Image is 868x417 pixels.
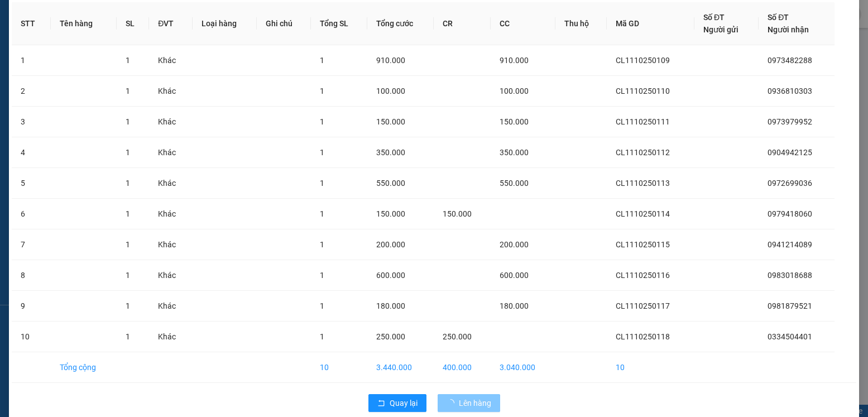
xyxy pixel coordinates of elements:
[193,2,257,45] th: Loại hàng
[12,291,51,322] td: 9
[149,199,193,229] td: Khác
[607,2,694,45] th: Mã GD
[376,148,405,157] span: 350.000
[149,76,193,107] td: Khác
[768,117,812,126] span: 0973979952
[149,107,193,137] td: Khác
[320,148,324,157] span: 1
[126,271,130,280] span: 1
[616,332,670,341] span: CL1110250118
[126,56,130,65] span: 1
[126,332,130,341] span: 1
[149,291,193,322] td: Khác
[149,45,193,76] td: Khác
[311,2,367,45] th: Tổng SL
[311,352,367,383] td: 10
[616,240,670,249] span: CL1110250115
[376,301,405,310] span: 180.000
[368,394,426,412] button: rollbackQuay lại
[607,352,694,383] td: 10
[12,322,51,352] td: 10
[500,179,529,188] span: 550.000
[616,148,670,157] span: CL1110250112
[320,179,324,188] span: 1
[51,352,117,383] td: Tổng cộng
[367,352,434,383] td: 3.440.000
[447,399,459,407] span: loading
[12,260,51,291] td: 8
[12,107,51,137] td: 3
[126,117,130,126] span: 1
[443,332,472,341] span: 250.000
[320,209,324,218] span: 1
[149,322,193,352] td: Khác
[12,137,51,168] td: 4
[320,301,324,310] span: 1
[126,87,130,95] span: 1
[491,352,555,383] td: 3.040.000
[768,271,812,280] span: 0983018688
[376,179,405,188] span: 550.000
[126,301,130,310] span: 1
[616,56,670,65] span: CL1110250109
[768,240,812,249] span: 0941214089
[768,332,812,341] span: 0334504401
[768,179,812,188] span: 0972699036
[376,271,405,280] span: 600.000
[320,56,324,65] span: 1
[12,199,51,229] td: 6
[616,179,670,188] span: CL1110250113
[768,87,812,95] span: 0936810303
[390,397,418,409] span: Quay lại
[500,240,529,249] span: 200.000
[616,209,670,218] span: CL1110250114
[616,117,670,126] span: CL1110250111
[491,2,555,45] th: CC
[376,240,405,249] span: 200.000
[438,394,500,412] button: Lên hàng
[768,209,812,218] span: 0979418060
[500,301,529,310] span: 180.000
[12,168,51,199] td: 5
[12,229,51,260] td: 7
[703,13,725,22] span: Số ĐT
[126,179,130,188] span: 1
[376,56,405,65] span: 910.000
[768,56,812,65] span: 0973482288
[126,148,130,157] span: 1
[434,2,491,45] th: CR
[555,2,607,45] th: Thu hộ
[703,25,738,34] span: Người gửi
[12,2,51,45] th: STT
[768,301,812,310] span: 0981879521
[500,271,529,280] span: 600.000
[500,87,529,95] span: 100.000
[117,2,149,45] th: SL
[616,301,670,310] span: CL1110250117
[376,332,405,341] span: 250.000
[500,148,529,157] span: 350.000
[768,148,812,157] span: 0904942125
[616,271,670,280] span: CL1110250116
[768,25,809,34] span: Người nhận
[51,2,117,45] th: Tên hàng
[149,137,193,168] td: Khác
[367,2,434,45] th: Tổng cước
[500,56,529,65] span: 910.000
[443,209,472,218] span: 150.000
[434,352,491,383] td: 400.000
[320,117,324,126] span: 1
[768,13,789,22] span: Số ĐT
[459,397,491,409] span: Lên hàng
[376,209,405,218] span: 150.000
[377,399,385,408] span: rollback
[126,209,130,218] span: 1
[376,87,405,95] span: 100.000
[126,240,130,249] span: 1
[12,76,51,107] td: 2
[149,2,193,45] th: ĐVT
[616,87,670,95] span: CL1110250110
[320,240,324,249] span: 1
[149,229,193,260] td: Khác
[500,117,529,126] span: 150.000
